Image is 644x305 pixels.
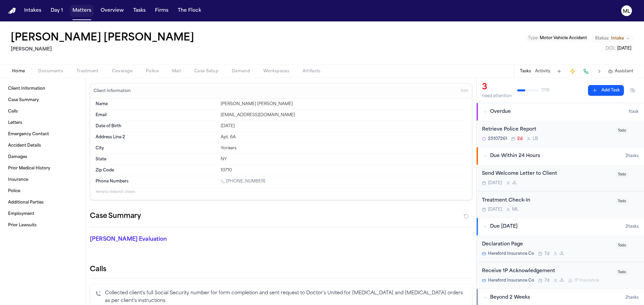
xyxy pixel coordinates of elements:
div: Send Welcome Letter to Client [482,170,612,178]
span: 7d [544,251,549,256]
div: Open task: Send Welcome Letter to Client [477,165,644,192]
span: Motor Vehicle Accident [540,36,587,40]
span: Accident Details [8,143,41,148]
button: Assistant [608,69,633,74]
span: 7 / 19 [541,88,549,93]
p: Collected client's full Social Security number for form completion and sent request to Doctor's U... [105,290,467,305]
span: Additional Parties [8,200,44,205]
span: Prior Lawsuits [8,223,37,228]
a: Calls [5,106,80,117]
dt: Email [96,112,217,118]
button: Overview [98,5,126,17]
a: Prior Medical History [5,163,80,174]
span: Edit [461,89,468,93]
span: Employment [8,211,34,217]
span: Type : [528,36,539,40]
button: Firms [152,5,171,17]
span: L B [533,136,538,142]
a: Call 1 (914) 562-2442 [221,179,265,184]
div: 3 [482,82,512,93]
span: [DATE] [488,207,502,212]
span: [DATE] [488,180,502,186]
a: Police [5,186,80,197]
button: Overdue1task [477,103,644,121]
span: Hereford Insurance Co [488,251,534,256]
span: Workspaces [263,69,289,74]
a: Client Information [5,83,80,94]
button: Day 1 [48,5,66,17]
div: [PERSON_NAME] [PERSON_NAME] [221,101,467,107]
span: Prior Medical History [8,166,50,171]
span: 2d [517,136,523,142]
div: Open task: Receive 1P Acknowledgement [477,262,644,289]
a: Case Summary [5,95,80,105]
span: 1P Insurance [574,278,599,283]
span: Police [8,188,20,194]
button: Intakes [21,5,44,17]
span: Todo [616,242,628,249]
span: Todo [616,198,628,205]
span: Documents [38,69,63,74]
a: Additional Parties [5,197,80,208]
button: Hide completed tasks (⌘⇧H) [627,85,639,96]
span: Due Within 24 Hours [490,153,540,159]
span: Overdue [490,108,511,115]
span: Calls [8,109,18,114]
span: Artifacts [303,69,321,74]
span: Letters [8,120,22,126]
div: NY [221,157,467,162]
h2: Calls [90,265,472,274]
button: Change status from Intake [592,34,633,43]
span: 2 task s [626,224,639,229]
div: need attention [482,93,512,99]
button: Add Task [554,67,564,76]
span: 25107261 [488,136,507,142]
span: Todo [616,171,628,178]
dt: State [96,157,217,162]
div: Open task: Declaration Page [477,235,644,262]
span: Phone Numbers [96,179,128,184]
a: The Flock [175,5,204,17]
span: Todo [616,128,628,134]
span: Todo [616,269,628,276]
button: Edit Type: Motor Vehicle Accident [526,35,589,42]
button: Edit DOL: 2025-08-07 [604,45,633,52]
div: Apt. 6A [221,135,467,140]
span: Mail [172,69,181,74]
span: Insurance [8,177,28,182]
a: Letters [5,118,80,128]
span: J L [559,278,564,283]
span: Home [12,69,25,74]
span: Intake [611,36,624,41]
div: Open task: Treatment Check-In [477,192,644,218]
p: [PERSON_NAME] Evaluation [90,235,212,243]
div: Open task: Retrieve Police Report [477,121,644,147]
span: Beyond 2 Weeks [490,294,530,301]
dt: City [96,146,217,151]
dt: Zip Code [96,168,217,173]
span: Client Information [8,86,45,91]
img: Finch Logo [8,8,16,14]
h2: Case Summary [90,211,141,222]
button: Edit matter name [11,32,194,44]
span: Case Summary [8,97,39,103]
a: Accident Details [5,140,80,151]
div: Treatment Check-In [482,197,612,205]
div: Declaration Page [482,241,612,248]
button: Tasks [520,69,531,74]
dt: Address Line 2 [96,135,217,140]
a: Damages [5,152,80,162]
span: Assistant [615,69,633,74]
span: J L [559,251,564,256]
span: [DATE] [617,47,631,51]
button: Activity [535,69,550,74]
a: Employment [5,209,80,219]
span: 2 task s [626,153,639,159]
span: Emergency Contact [8,132,49,137]
a: Prior Lawsuits [5,220,80,231]
span: Hereford Insurance Co [488,278,534,283]
button: Matters [70,5,94,17]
